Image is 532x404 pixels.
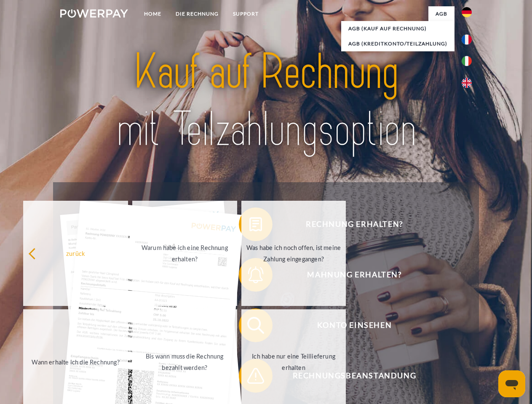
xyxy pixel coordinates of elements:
[246,242,341,265] div: Was habe ich noch offen, ist meine Zahlung eingegangen?
[241,201,346,306] a: Was habe ich noch offen, ist meine Zahlung eingegangen?
[462,56,472,66] img: it
[60,9,128,18] img: logo-powerpay-white.svg
[462,78,472,88] img: en
[462,7,472,17] img: de
[462,35,472,45] img: fr
[137,351,232,373] div: Bis wann muss die Rechnung bezahlt werden?
[168,6,226,21] a: DIE RECHNUNG
[246,351,341,373] div: Ich habe nur eine Teillieferung erhalten
[137,242,232,265] div: Warum habe ich eine Rechnung erhalten?
[28,356,123,367] div: Wann erhalte ich die Rechnung?
[428,6,454,21] a: agb
[137,6,168,21] a: Home
[341,21,454,36] a: AGB (Kauf auf Rechnung)
[341,36,454,51] a: AGB (Kreditkonto/Teilzahlung)
[498,370,525,397] iframe: Schaltfläche zum Öffnen des Messaging-Fensters
[226,6,266,21] a: SUPPORT
[28,247,123,259] div: zurück
[80,40,452,161] img: title-powerpay_de.svg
